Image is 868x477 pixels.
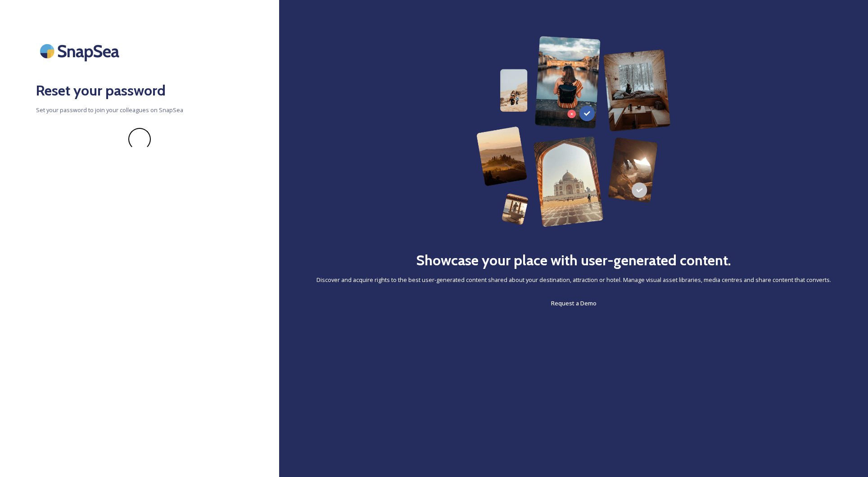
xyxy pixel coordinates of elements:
span: Set your password to join your colleagues on SnapSea [36,106,243,114]
span: Discover and acquire rights to the best user-generated content shared about your destination, att... [316,276,831,284]
h2: Showcase your place with user-generated content. [416,250,731,271]
img: SnapSea Logo [36,36,126,66]
img: 63b42ca75bacad526042e722_Group%20154-p-800.png [476,36,671,227]
a: Request a Demo [551,298,597,309]
h2: Reset your password [36,80,243,101]
span: Request a Demo [551,299,597,307]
